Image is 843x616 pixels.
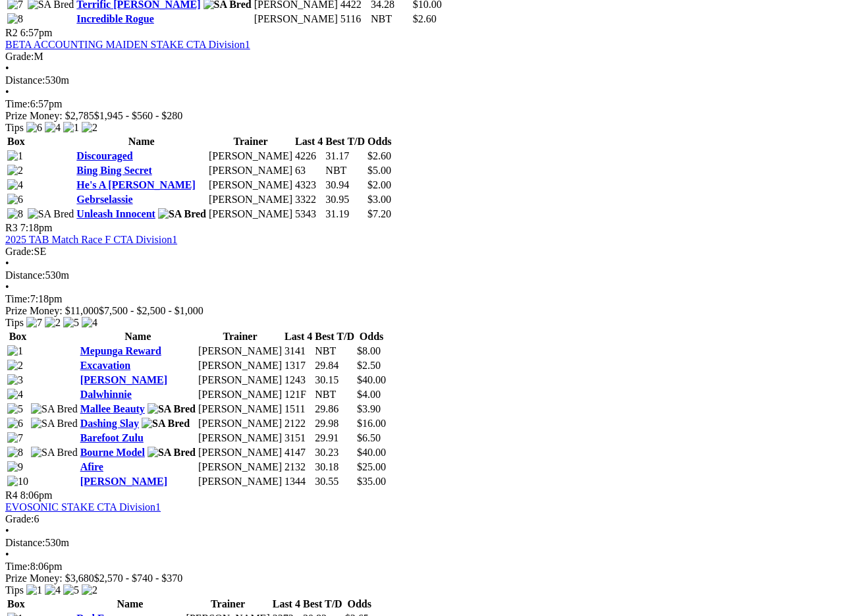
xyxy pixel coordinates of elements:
[5,246,838,258] div: SE
[294,135,323,148] th: Last 4
[5,27,18,38] span: R2
[5,549,9,560] span: •
[208,164,293,177] td: [PERSON_NAME]
[284,432,313,445] td: 3151
[142,418,190,430] img: SA Bred
[31,403,78,415] img: SA Bred
[284,374,313,387] td: 1243
[76,194,132,205] a: Gebrselassie
[325,164,366,177] td: NBT
[314,403,355,416] td: 29.86
[325,193,366,206] td: 30.95
[357,389,381,400] span: $4.00
[28,208,74,220] img: SA Bred
[356,330,387,343] th: Odds
[7,418,23,430] img: 6
[5,51,838,63] div: M
[302,598,343,611] th: Best T/D
[272,598,301,611] th: Last 4
[325,208,366,221] td: 31.19
[284,446,313,459] td: 4147
[5,305,838,317] div: Prize Money: $11,000
[99,305,204,316] span: $7,500 - $2,500 - $1,000
[5,222,18,233] span: R3
[7,389,23,401] img: 4
[357,360,381,371] span: $2.50
[7,165,23,177] img: 2
[284,403,313,416] td: 1511
[7,136,25,147] span: Box
[198,403,283,416] td: [PERSON_NAME]
[9,331,27,342] span: Box
[94,110,183,121] span: $1,945 - $560 - $280
[31,418,78,430] img: SA Bred
[340,13,369,26] td: 5116
[20,490,53,501] span: 8:06pm
[5,98,838,110] div: 6:57pm
[7,374,23,386] img: 3
[5,122,24,133] span: Tips
[367,135,392,148] th: Odds
[5,561,838,573] div: 8:06pm
[325,179,366,192] td: 30.94
[294,164,323,177] td: 63
[80,330,196,343] th: Name
[76,150,132,161] a: Discouraged
[5,561,30,572] span: Time:
[198,359,283,372] td: [PERSON_NAME]
[208,150,293,163] td: [PERSON_NAME]
[314,388,355,401] td: NBT
[76,135,207,148] th: Name
[413,13,437,24] span: $2.60
[20,222,53,233] span: 7:18pm
[5,525,9,536] span: •
[94,573,183,584] span: $2,570 - $740 - $370
[5,281,9,293] span: •
[198,345,283,358] td: [PERSON_NAME]
[5,573,838,584] div: Prize Money: $3,680
[76,165,151,176] a: Bing Bing Secret
[357,476,386,487] span: $35.00
[367,179,391,190] span: $2.00
[294,150,323,163] td: 4226
[357,447,386,458] span: $40.00
[5,74,45,86] span: Distance:
[20,27,53,38] span: 6:57pm
[5,51,34,62] span: Grade:
[5,293,30,304] span: Time:
[7,476,28,488] img: 10
[5,501,161,513] a: EVOSONIC STAKE CTA Division1
[314,432,355,445] td: 29.91
[63,584,79,596] img: 5
[45,317,61,329] img: 2
[325,135,366,148] th: Best T/D
[186,598,271,611] th: Trainer
[7,150,23,162] img: 1
[7,179,23,191] img: 4
[357,432,381,443] span: $6.50
[5,269,838,281] div: 530m
[26,122,42,134] img: 6
[63,122,79,134] img: 1
[367,150,391,161] span: $2.60
[82,122,97,134] img: 2
[5,537,45,548] span: Distance:
[284,345,313,358] td: 3141
[357,461,386,472] span: $25.00
[325,150,366,163] td: 31.17
[370,13,411,26] td: NBT
[284,388,313,401] td: 121F
[314,446,355,459] td: 30.23
[5,39,250,50] a: BETA ACCOUNTING MAIDEN STAKE CTA Division1
[7,403,23,415] img: 5
[357,374,386,385] span: $40.00
[80,476,167,487] a: [PERSON_NAME]
[284,330,313,343] th: Last 4
[31,447,78,459] img: SA Bred
[198,374,283,387] td: [PERSON_NAME]
[5,86,9,98] span: •
[45,122,61,134] img: 4
[314,374,355,387] td: 30.15
[148,403,196,415] img: SA Bred
[76,208,155,219] a: Unleash Innocent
